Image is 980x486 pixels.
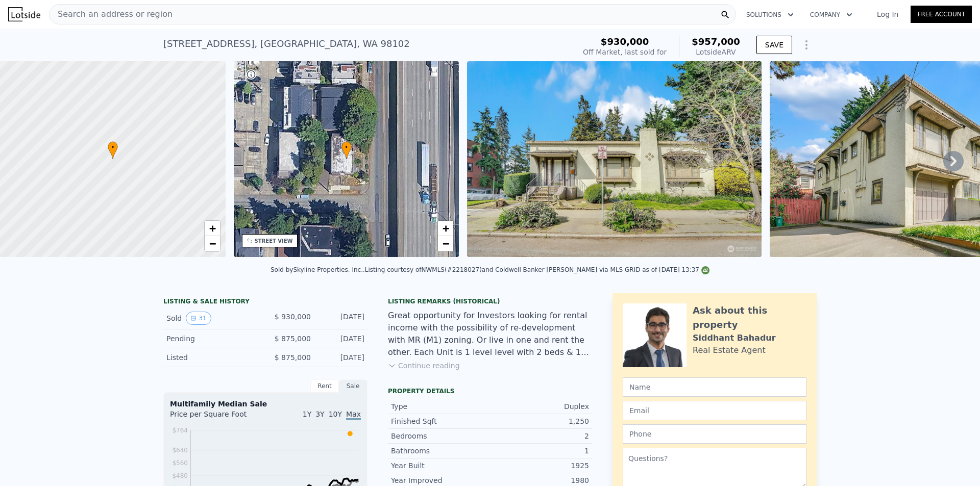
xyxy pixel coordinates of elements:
tspan: $764 [172,427,188,434]
span: $ 875,000 [275,353,311,362]
button: Continue reading [388,361,460,371]
div: • [108,141,118,159]
div: Siddhant Bahadur [693,332,776,344]
div: Sold by Skyline Properties, Inc. . [271,266,365,273]
span: Max [346,410,361,420]
img: NWMLS Logo [701,266,709,274]
div: 1,250 [490,416,589,426]
span: 1Y [303,410,311,418]
span: + [443,222,449,235]
div: 1980 [490,475,589,485]
div: LISTING & SALE HISTORY [163,297,367,308]
a: Zoom out [438,236,453,251]
div: [DATE] [319,334,364,344]
div: [DATE] [319,312,364,325]
div: Listed [166,352,257,363]
div: Sold [166,312,257,325]
div: Year Improved [391,475,490,485]
a: Free Account [911,6,972,23]
button: SAVE [756,36,792,54]
div: Finished Sqft [391,416,490,426]
div: 1925 [490,461,589,471]
div: Real Estate Agent [693,344,766,356]
button: Show Options [796,35,817,55]
div: 1 [490,446,589,456]
div: Ask about this property [693,303,806,332]
div: Multifamily Median Sale [170,399,361,409]
button: View historical data [186,312,211,325]
tspan: $480 [172,472,188,479]
div: Bedrooms [391,431,490,441]
div: 2 [490,431,589,441]
a: Zoom in [205,221,220,236]
span: − [443,237,449,250]
div: [DATE] [319,352,364,363]
div: Duplex [490,401,589,412]
div: STREET VIEW [255,237,293,245]
span: + [209,222,215,235]
div: [STREET_ADDRESS] , [GEOGRAPHIC_DATA] , WA 98102 [163,37,410,51]
div: Off Market, last sold for [583,47,667,57]
div: Price per Square Foot [170,409,265,425]
img: Lotside [8,7,40,21]
span: • [341,143,352,152]
tspan: $560 [172,459,188,467]
a: Log In [865,9,911,19]
div: Sale [339,379,367,393]
div: Pending [166,334,257,344]
div: Type [391,401,490,412]
span: $ 875,000 [275,335,311,343]
button: Solutions [738,6,802,24]
div: • [341,141,352,159]
div: Listing Remarks (Historical) [388,297,592,305]
span: $957,000 [692,36,740,47]
div: Property details [388,387,592,395]
input: Name [623,377,806,397]
span: 3Y [315,410,324,418]
a: Zoom out [205,236,220,251]
span: 10Y [329,410,342,418]
span: $930,000 [601,36,649,47]
input: Phone [623,424,806,444]
div: Year Built [391,461,490,471]
div: Great opportunity for Investors looking for rental income with the possibility of re-development ... [388,310,592,359]
span: • [108,143,118,152]
span: − [209,237,215,250]
a: Zoom in [438,221,453,236]
span: $ 930,000 [275,313,311,321]
div: Listing courtesy of NWMLS (#2218027) and Coldwell Banker [PERSON_NAME] via MLS GRID as of [DATE] ... [365,266,709,273]
div: Bathrooms [391,446,490,456]
img: Sale: 115815896 Parcel: 98103953 [467,61,762,257]
div: Lotside ARV [692,47,740,57]
button: Company [802,6,861,24]
div: Rent [310,379,339,393]
input: Email [623,401,806,420]
span: Search an address or region [50,8,173,20]
tspan: $640 [172,447,188,454]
